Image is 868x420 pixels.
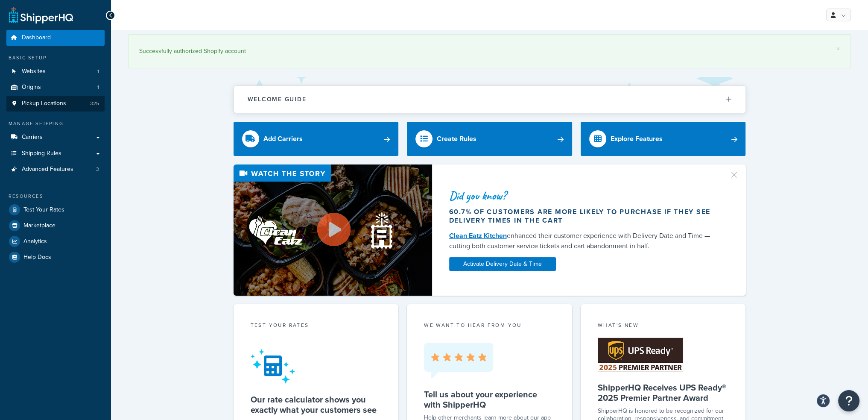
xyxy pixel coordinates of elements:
span: 1 [97,68,99,75]
a: × [836,45,840,52]
li: Pickup Locations [6,96,105,112]
a: Dashboard [6,30,105,46]
span: Dashboard [22,34,51,41]
div: Resources [6,193,105,200]
span: Pickup Locations [22,100,66,107]
div: 60.7% of customers are more likely to purchase if they see delivery times in the cart [449,208,719,225]
img: Video thumbnail [234,164,432,296]
button: Welcome Guide [234,86,745,113]
a: Help Docs [6,250,105,265]
div: Manage Shipping [6,120,105,127]
span: Origins [22,84,41,91]
li: Origins [6,79,105,95]
a: Pickup Locations325 [6,96,105,112]
div: Add Carriers [263,133,303,145]
span: Test Your Rates [23,206,64,214]
span: 3 [96,166,99,173]
li: Advanced Features [6,162,105,177]
span: 1 [97,84,99,91]
p: we want to hear from you [424,321,555,329]
span: Advanced Features [22,166,73,173]
h5: Our rate calculator shows you exactly what your customers see [251,394,382,415]
div: Successfully authorized Shopify account [139,45,840,57]
h2: Welcome Guide [248,96,307,103]
a: Carriers [6,129,105,145]
a: Clean Eatz Kitchen [449,231,507,241]
a: Activate Delivery Date & Time [449,257,556,271]
div: Create Rules [437,133,476,145]
div: Explore Features [611,133,663,145]
span: Analytics [23,238,47,245]
h5: Tell us about your experience with ShipperHQ [424,389,555,410]
a: Advanced Features3 [6,162,105,177]
a: Test Your Rates [6,202,105,217]
a: Origins1 [6,79,105,95]
span: Carriers [22,134,43,141]
a: Marketplace [6,218,105,233]
button: Open Resource Center [838,390,859,411]
div: Test your rates [251,321,382,331]
div: enhanced their customer experience with Delivery Date and Time — cutting both customer service ti... [449,231,719,251]
a: Analytics [6,234,105,249]
div: Basic Setup [6,54,105,62]
a: Explore Features [581,122,746,156]
span: Marketplace [23,222,56,229]
div: Did you know? [449,190,719,202]
div: What's New [598,321,729,331]
span: Websites [22,68,46,75]
a: Shipping Rules [6,146,105,162]
a: Add Carriers [234,122,399,156]
li: Websites [6,64,105,79]
a: Websites1 [6,64,105,79]
a: Create Rules [407,122,572,156]
span: Shipping Rules [22,150,61,157]
h5: ShipperHQ Receives UPS Ready® 2025 Premier Partner Award [598,382,729,403]
span: Help Docs [23,254,51,261]
span: 325 [90,100,99,107]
